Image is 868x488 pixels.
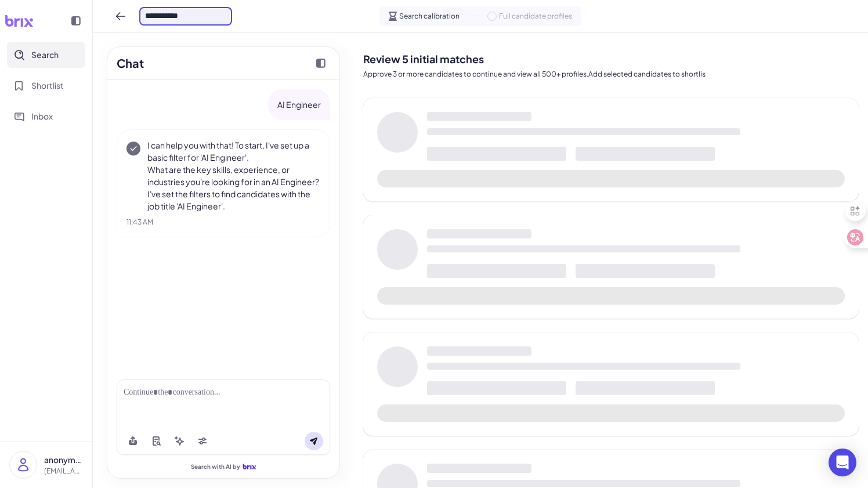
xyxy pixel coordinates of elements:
[7,73,85,99] button: Shortlist
[147,164,320,212] p: What are the key skills, experience, or industries you're looking for in an AI Engineer? I've set...
[191,463,240,471] span: Search with AI by
[31,79,64,92] span: Shortlist
[363,69,859,79] p: Approve 3 or more candidates to continue and view all 500+ profiles.Add selected candidates to sh...
[117,55,144,72] h2: Chat
[829,449,856,476] div: Open Intercom Messenger
[399,11,460,21] span: Search calibration
[31,49,59,61] span: Search
[499,11,572,21] span: Full candidate profiles
[147,139,320,164] p: I can help you with that! To start, I've set up a basic filter for 'AI Engineer'.
[7,103,85,129] button: Inbox
[277,99,321,111] p: AI Engineer
[10,451,37,478] img: user_logo.png
[305,432,323,450] button: Send message
[126,217,320,227] div: 11:43 AM
[31,110,53,122] span: Inbox
[312,54,330,73] button: Collapse chat
[363,51,859,67] h2: Review 5 initial matches
[44,466,83,476] p: [EMAIL_ADDRESS][DOMAIN_NAME]
[7,42,85,68] button: Search
[44,454,83,466] p: anonymous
